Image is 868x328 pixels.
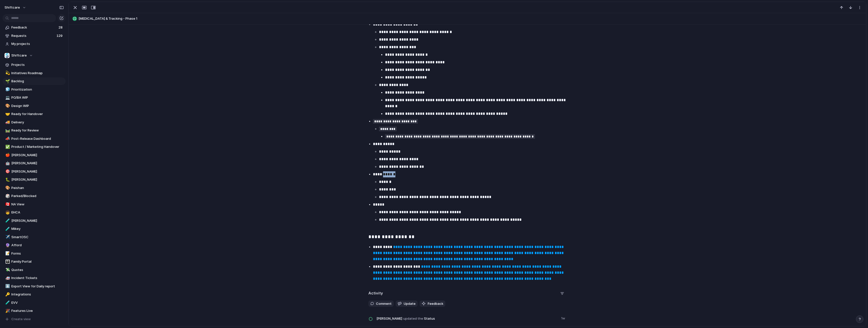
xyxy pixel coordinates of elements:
div: 🎲 [5,193,9,199]
span: [PERSON_NAME] [11,169,64,174]
span: Feedback [428,301,443,306]
span: Integrations [11,292,64,297]
button: 💫 [5,71,10,76]
span: Peishan [11,185,64,190]
div: ✅ [5,144,9,150]
a: 💫Initiatives Roadmap [3,69,66,77]
button: 🎉 [5,308,10,313]
a: 💻PO/BA WIP [3,94,66,101]
span: PO/BA WIP [11,95,64,100]
button: 🧊 [5,87,10,92]
span: Design WIP [11,103,64,108]
a: 🐛[PERSON_NAME] [3,176,66,183]
div: 🐛 [5,177,9,183]
button: 🧪 [5,218,10,223]
span: Comment [376,301,392,306]
span: 1w [561,315,566,321]
button: 🔮 [5,243,10,248]
span: Prioritization [11,87,64,92]
span: Projects [11,62,64,67]
span: [PERSON_NAME] [11,161,64,166]
div: 🔮 [5,242,9,248]
button: 🛤️ [5,128,10,133]
div: 🌱Backlog [3,77,66,85]
a: 📣Post-Release Dashboard [3,135,66,143]
div: 🛤️Ready for Review [3,127,66,134]
div: 🚚 [5,119,9,125]
div: 🎉 [5,308,9,314]
a: 🧒EHCA [3,209,66,216]
span: [PERSON_NAME] [376,316,402,321]
button: Feedback [420,300,445,307]
button: ⬇️ [5,284,10,289]
button: 🎲 [5,194,10,199]
span: SmartOSC [11,235,64,240]
a: 🎯[PERSON_NAME] [3,168,66,175]
div: 🚚Delivery [3,119,66,126]
div: 👪Family Portal [3,258,66,265]
span: Post-Release Dashboard [11,136,64,141]
a: ✈️SmartOSC [3,233,66,241]
button: Comment [368,300,394,307]
button: 🇨🇦 [5,202,10,207]
span: Parked/Blocked [11,194,64,199]
h2: Activity [368,290,383,296]
a: 🎉Features Live [3,307,66,315]
button: 🧪 [5,226,10,231]
div: 🧪EVV [3,299,66,307]
span: Requests [11,33,55,38]
span: Export View for Daily report [11,284,64,289]
div: 📣 [5,136,9,142]
div: 👪 [5,259,9,265]
a: 🧊Prioritization [3,86,66,93]
span: Shiftcare [11,53,27,58]
div: 🧪 [5,226,9,232]
a: 🎨Design WIP [3,102,66,110]
a: Feedback28 [3,24,66,31]
a: 🤝Ready for Handover [3,110,66,118]
a: 🎲Parked/Blocked [3,192,66,200]
button: 🐛 [5,177,10,182]
a: Projects [3,61,66,69]
div: 💻 [5,95,9,101]
div: 🧒 [5,210,9,215]
span: Quotes [11,267,64,272]
span: Afford [11,243,64,248]
span: 28 [59,25,64,30]
a: 📝Forms [3,250,66,257]
div: 🌱 [5,78,9,84]
a: 🚑Incident Tickets [3,274,66,282]
a: 🤖[PERSON_NAME] [3,159,66,167]
button: [MEDICAL_DATA] & Tracking - Phase 1 [71,15,864,23]
span: Forms [11,251,64,256]
button: 💻 [5,95,10,100]
a: 🔮Afford [3,241,66,249]
button: 🤝 [5,112,10,117]
button: 🧒 [5,210,10,215]
span: EVV [11,300,64,305]
span: Mikey [11,226,64,231]
div: 💫 [5,70,9,76]
span: Feedback [11,25,57,30]
a: 🇨🇦NA View [3,201,66,208]
div: 💸 [5,267,9,273]
span: Update [404,301,416,306]
span: Product / Marketing Handover [11,144,64,149]
div: 📝 [5,251,9,256]
span: [PERSON_NAME] [11,177,64,182]
button: Create view [3,315,66,323]
a: 🔑Integrations [3,291,66,298]
div: 🎨 [5,185,9,191]
a: My projects [3,40,66,48]
div: 🧊 [5,87,9,92]
button: 🍎 [5,153,10,158]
